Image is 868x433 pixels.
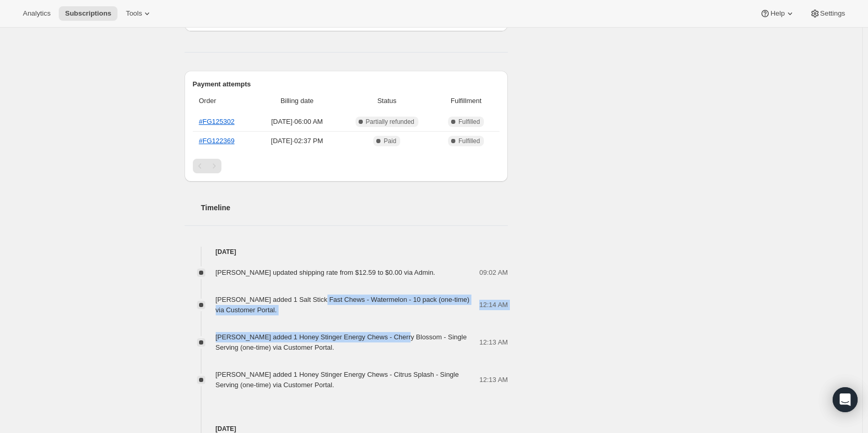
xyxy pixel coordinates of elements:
span: [PERSON_NAME] added 1 Honey Stinger Energy Chews - Citrus Splash - Single Serving (one-time) via ... [216,371,459,389]
button: Subscriptions [59,6,117,21]
span: [DATE] · 06:00 AM [259,117,335,127]
button: Analytics [17,6,57,21]
span: 12:14 AM [479,300,508,310]
span: Help [770,9,784,18]
h2: Payment attempts [193,79,500,90]
a: #FG125302 [199,118,235,125]
span: Status [341,96,432,106]
span: Billing date [259,96,335,106]
span: Subscriptions [65,9,111,18]
span: 12:13 AM [479,375,508,385]
button: Settings [804,6,851,21]
span: 12:13 AM [479,337,508,348]
h2: Timeline [201,202,508,213]
nav: Pagination [193,159,500,173]
button: Help [754,6,801,21]
span: Paid [384,137,396,145]
h4: [DATE] [185,247,508,257]
span: [PERSON_NAME] added 1 Honey Stinger Energy Chews - Cherry Blossom - Single Serving (one-time) via... [216,333,467,351]
th: Order [193,90,256,112]
span: Fulfilled [458,118,480,126]
span: [PERSON_NAME] updated shipping rate from $12.59 to $0.00 via Admin. [216,269,436,276]
button: Tools [120,6,159,21]
span: [PERSON_NAME] added 1 Salt Stick Fast Chews - Watermelon - 10 pack (one-time) via Customer Portal. [216,296,470,314]
span: Fulfillment [439,96,493,106]
span: Analytics [23,9,50,18]
span: [DATE] · 02:37 PM [259,136,335,146]
a: #FG122369 [199,137,235,145]
span: Settings [820,9,845,18]
span: Fulfilled [458,137,480,145]
div: Open Intercom Messenger [833,387,858,412]
span: Partially refunded [366,118,414,126]
span: Tools [126,9,142,18]
span: 09:02 AM [479,268,508,278]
